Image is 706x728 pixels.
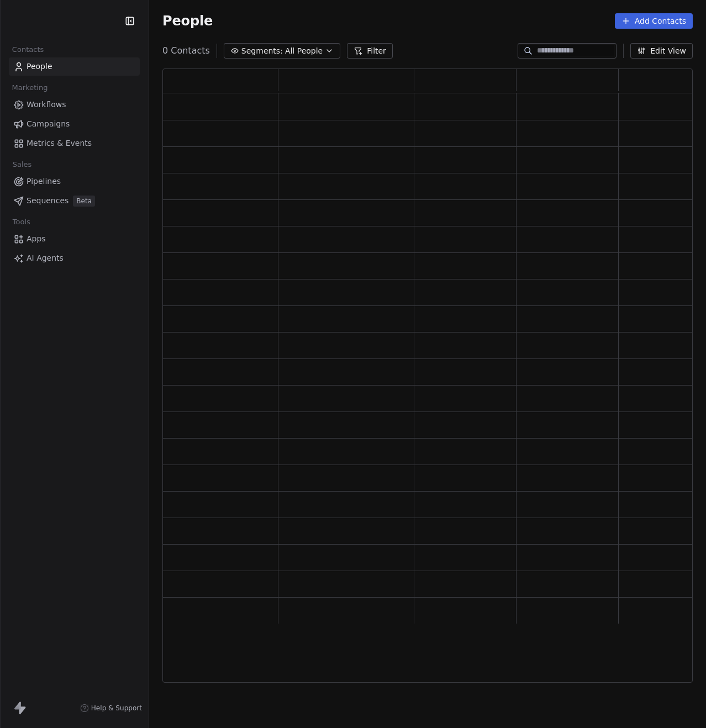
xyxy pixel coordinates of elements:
[9,134,140,152] a: Metrics & Events
[91,704,142,713] span: Help & Support
[630,43,693,59] button: Edit View
[27,233,46,245] span: Apps
[9,192,140,210] a: SequencesBeta
[27,118,70,130] span: Campaigns
[347,43,393,59] button: Filter
[27,195,69,207] span: Sequences
[27,61,52,72] span: People
[27,99,66,110] span: Workflows
[27,138,92,149] span: Metrics & Events
[162,13,213,29] span: People
[615,13,693,29] button: Add Contacts
[27,176,61,187] span: Pipelines
[9,115,140,133] a: Campaigns
[285,45,323,57] span: All People
[8,214,35,230] span: Tools
[7,80,52,96] span: Marketing
[8,156,36,173] span: Sales
[241,45,283,57] span: Segments:
[73,196,95,207] span: Beta
[80,704,142,713] a: Help & Support
[9,57,140,76] a: People
[9,96,140,114] a: Workflows
[27,252,64,264] span: AI Agents
[7,41,49,58] span: Contacts
[9,249,140,267] a: AI Agents
[162,44,210,57] span: 0 Contacts
[9,230,140,248] a: Apps
[9,172,140,191] a: Pipelines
